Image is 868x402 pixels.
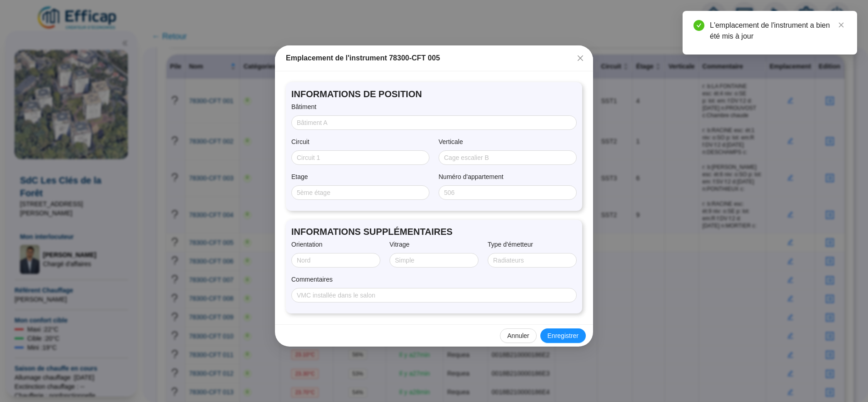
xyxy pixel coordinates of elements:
input: Verticale [444,153,569,163]
label: Type d'émetteur [488,240,539,249]
input: Type d'émetteur [493,256,569,265]
label: Commentaires [291,275,339,284]
input: Numéro d'appartement [444,188,569,198]
span: Enregistrer [548,331,579,341]
span: check-circle [693,20,704,31]
input: Orientation [297,256,373,265]
label: Verticale [439,137,469,147]
input: Bâtiment [297,118,569,128]
label: Orientation [291,240,329,249]
span: close [577,55,584,62]
label: Bâtiment [291,102,323,112]
input: Circuit [297,153,422,163]
button: Annuler [500,328,536,343]
span: Annuler [507,331,529,341]
input: Vitrage [395,256,471,265]
button: Enregistrer [540,328,586,343]
button: Close [573,51,588,65]
label: Etage [291,172,314,182]
span: close [838,22,844,28]
span: INFORMATIONS DE POSITION [291,88,577,100]
div: L'emplacement de l'instrument a bien été mis à jour [710,20,846,42]
input: Etage [297,188,422,198]
span: Fermer [573,55,588,62]
label: Circuit [291,137,316,147]
label: Vitrage [389,240,416,249]
span: INFORMATIONS SUPPLÉMENTAIRES [291,225,577,238]
input: Commentaires [297,291,569,300]
label: Numéro d'appartement [439,172,510,182]
div: Emplacement de l'instrument 78300-CFT 005 [286,53,582,64]
a: Close [836,20,846,30]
